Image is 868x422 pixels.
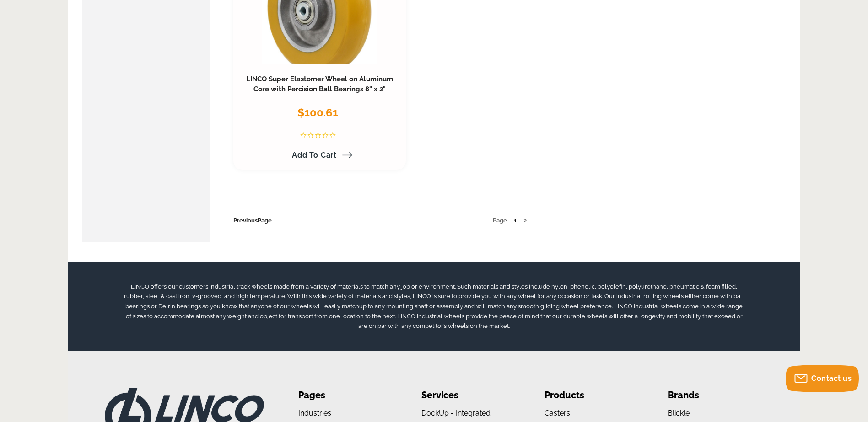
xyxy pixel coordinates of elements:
a: 1 [514,217,517,224]
a: Blickle [668,409,690,417]
span: 2 [523,217,527,224]
a: Industries [298,409,331,417]
span: Page [493,217,507,224]
button: Contact us [786,365,859,392]
a: PreviousPage [233,217,272,224]
span: Page [258,217,272,224]
span: Add to Cart [292,151,337,159]
p: LINCO offers our customers industrial track wheels made from a variety of materials to match any ... [123,282,745,331]
span: Contact us [811,374,852,383]
li: Brands [668,388,763,403]
li: Products [545,388,640,403]
span: $100.61 [297,106,338,119]
li: Pages [298,388,394,403]
a: Casters [545,409,570,417]
li: Services [421,388,517,403]
a: Add to Cart [286,148,352,163]
a: LINCO Super Elastomer Wheel on Aluminum Core with Percision Ball Bearings 8" x 2" [246,75,393,93]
